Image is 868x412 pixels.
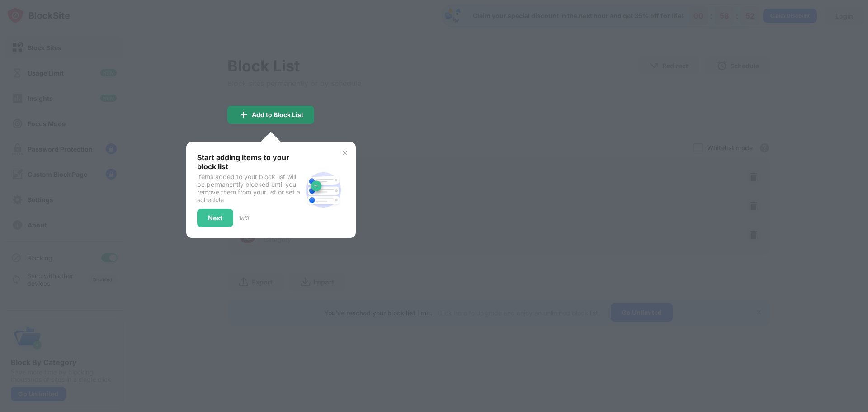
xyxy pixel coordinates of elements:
img: block-site.svg [302,168,345,212]
div: Items added to your block list will be permanently blocked until you remove them from your list o... [197,173,302,204]
div: Start adding items to your block list [197,153,302,171]
div: Add to Block List [252,111,303,118]
div: Next [208,214,222,222]
img: x-button.svg [341,149,349,156]
div: 1 of 3 [239,215,249,222]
